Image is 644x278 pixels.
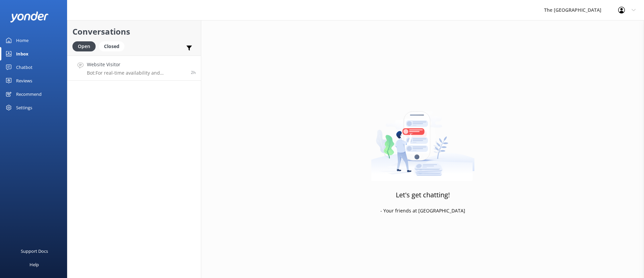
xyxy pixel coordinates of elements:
[99,42,128,50] a: Closed
[87,61,186,68] h4: Website Visitor
[67,55,201,81] a: Website VisitorBot:For real-time availability and accommodation bookings, please visit [URL][DOMA...
[191,70,196,75] span: Sep 15 2025 03:20pm (UTC -10:00) Pacific/Honolulu
[10,11,49,23] img: yonder-white-logo.png
[21,244,48,258] div: Support Docs
[72,42,99,50] a: Open
[99,41,124,51] div: Closed
[16,34,29,47] div: Home
[380,207,465,214] p: - Your friends at [GEOGRAPHIC_DATA]
[396,190,450,200] h3: Let's get chatting!
[72,25,196,38] h2: Conversations
[371,97,475,181] img: artwork of a man stealing a conversation from at giant smartphone
[87,70,186,76] p: Bot: For real-time availability and accommodation bookings, please visit [URL][DOMAIN_NAME].
[16,47,29,61] div: Inbox
[72,41,96,51] div: Open
[16,87,42,101] div: Recommend
[16,101,32,114] div: Settings
[16,61,33,74] div: Chatbot
[16,74,32,87] div: Reviews
[30,258,39,271] div: Help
